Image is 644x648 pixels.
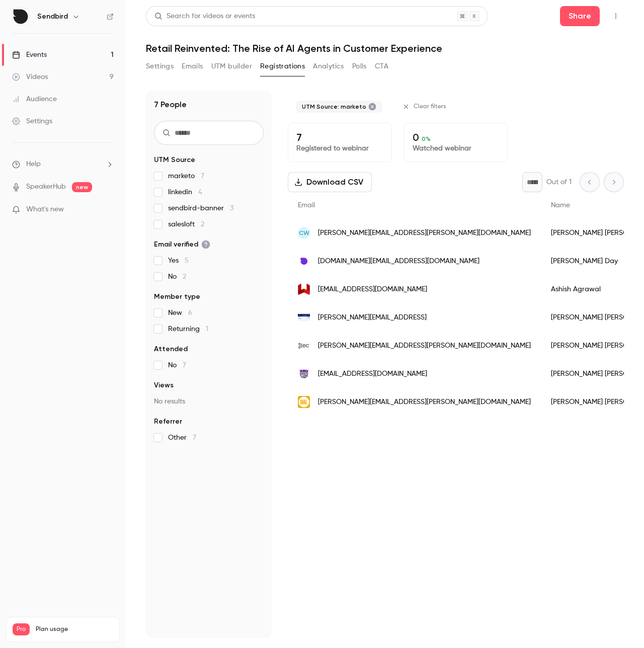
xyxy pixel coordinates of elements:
[560,6,600,26] button: Share
[36,625,113,633] span: Plan usage
[26,182,66,192] a: SpeakerHub
[298,396,310,408] img: dal.ca
[296,131,383,143] p: 7
[72,182,92,192] span: new
[168,203,233,213] span: sendbird-banner
[154,99,187,111] h1: 7 People
[154,155,195,165] span: UTM Source
[298,368,310,380] img: kings.com
[168,256,189,266] span: Yes
[154,344,188,354] span: Attended
[168,272,186,282] span: No
[168,187,202,197] span: linkedin
[318,397,531,408] span: [PERSON_NAME][EMAIL_ADDRESS][PERSON_NAME][DOMAIN_NAME]
[422,135,431,142] span: 0 %
[154,417,182,427] span: Referrer
[352,58,367,74] button: Polls
[26,204,64,215] span: What's new
[154,396,264,407] p: No results
[296,143,383,153] p: Registered to webinar
[318,341,531,351] span: [PERSON_NAME][EMAIL_ADDRESS][PERSON_NAME][DOMAIN_NAME]
[183,273,186,280] span: 2
[198,189,202,196] span: 4
[211,58,252,74] button: UTM builder
[13,9,29,25] img: Sendbird
[375,58,388,74] button: CTA
[302,103,366,111] span: UTM Source: marketo
[13,623,30,635] span: Pro
[298,255,310,267] img: sendbird.com
[298,343,310,349] img: ttec.com
[146,42,624,54] h1: Retail Reinvented: The Rise of AI Agents in Customer Experience
[318,312,427,323] span: [PERSON_NAME][EMAIL_ADDRESS]
[168,308,192,318] span: New
[318,369,427,379] span: [EMAIL_ADDRESS][DOMAIN_NAME]
[313,58,344,74] button: Analytics
[413,143,500,153] p: Watched webinar
[168,360,186,370] span: No
[288,172,372,192] button: Download CSV
[154,292,200,302] span: Member type
[298,283,310,295] img: wesence.com
[230,205,233,212] span: 3
[188,309,192,316] span: 6
[168,324,208,334] span: Returning
[414,103,446,111] span: Clear filters
[12,94,57,104] div: Audience
[193,434,196,441] span: 7
[168,219,204,229] span: salesloft
[12,116,52,126] div: Settings
[398,99,452,115] button: Clear filters
[318,228,531,238] span: [PERSON_NAME][EMAIL_ADDRESS][PERSON_NAME][DOMAIN_NAME]
[12,72,48,82] div: Videos
[201,173,204,180] span: 7
[551,202,570,209] span: Name
[413,131,500,143] p: 0
[298,202,315,209] span: Email
[37,12,68,22] h6: Sendbird
[299,228,309,237] span: CW
[182,58,203,74] button: Emails
[12,50,47,60] div: Events
[12,159,114,170] li: help-dropdown-opener
[206,326,208,333] span: 1
[154,239,210,250] span: Email verified
[201,221,204,228] span: 2
[26,159,41,170] span: Help
[368,103,376,111] button: Remove "marketo" from selected "UTM Source" filter
[168,171,204,181] span: marketo
[318,256,479,267] span: [DOMAIN_NAME][EMAIL_ADDRESS][DOMAIN_NAME]
[154,380,174,390] span: Views
[546,177,572,187] p: Out of 1
[146,58,174,74] button: Settings
[168,433,196,443] span: Other
[318,284,427,295] span: [EMAIL_ADDRESS][DOMAIN_NAME]
[154,155,264,443] section: facet-groups
[260,58,305,74] button: Registrations
[185,257,189,264] span: 5
[154,11,255,22] div: Search for videos or events
[183,362,186,369] span: 7
[298,314,310,321] img: alhena.ai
